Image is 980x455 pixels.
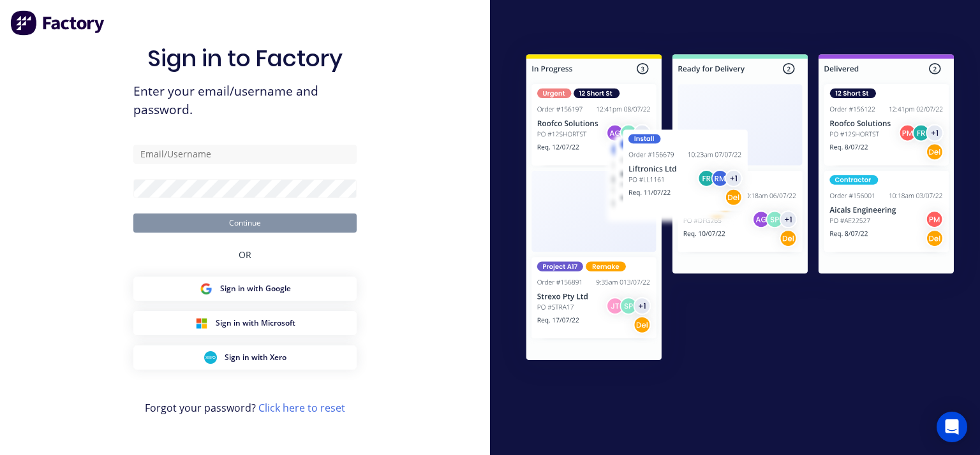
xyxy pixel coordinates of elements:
img: Google Sign in [200,282,212,295]
button: Google Sign inSign in with Google [133,277,357,301]
img: Xero Sign in [204,351,217,364]
button: Continue [133,213,357,233]
img: Microsoft Sign in [195,317,208,329]
img: Sign in [500,31,980,388]
button: Microsoft Sign inSign in with Microsoft [133,311,357,335]
span: Forgot your password? [145,400,345,415]
img: Factory [10,10,106,36]
span: Enter your email/username and password. [133,82,357,119]
span: Sign in with Microsoft [216,317,295,329]
div: Open Intercom Messenger [937,412,967,442]
a: Click here to reset [258,401,345,415]
span: Sign in with Xero [225,352,286,363]
input: Email/Username [133,145,357,164]
span: Sign in with Google [220,283,291,294]
div: OR [239,233,251,277]
button: Xero Sign inSign in with Xero [133,345,357,370]
h1: Sign in to Factory [147,45,343,72]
